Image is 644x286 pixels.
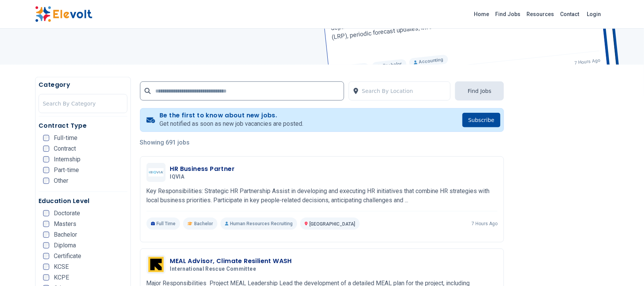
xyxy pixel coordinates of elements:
span: Doctorate [54,210,80,216]
h5: Education Level [39,197,127,206]
p: Human Resources Recruiting [221,218,297,230]
p: Full Time [147,218,180,230]
span: Part-time [54,167,79,173]
input: Masters [43,221,49,227]
img: Elevolt [35,6,92,22]
input: Internship [43,156,49,162]
h5: Contract Type [39,121,127,130]
span: Internship [54,156,80,162]
a: Resources [524,8,557,20]
input: Part-time [43,167,49,173]
input: Contract [43,146,49,152]
span: KCPE [54,275,69,281]
span: Masters [54,221,76,227]
input: KCSE [43,264,49,270]
input: Doctorate [43,210,49,216]
input: KCPE [43,275,49,281]
p: Get notified as soon as new job vacancies are posted. [159,119,303,128]
p: 7 hours ago [472,221,497,227]
h3: MEAL Advisor, Climate Resilient WASH [170,257,292,266]
span: International Rescue Committee [170,266,256,273]
a: Find Jobs [493,8,524,20]
a: Contact [557,8,583,20]
img: IQVIA [148,168,164,177]
span: KCSE [54,264,69,270]
span: IQVIA [170,174,185,180]
p: Showing 691 jobs [140,138,504,147]
a: IQVIAHR Business PartnerIQVIAKey Responsibilities: Strategic HR Partnership Assist in developing ... [147,163,498,230]
button: Subscribe [462,113,501,127]
span: Contract [54,146,76,152]
span: Bachelor [194,221,213,227]
span: Diploma [54,242,76,249]
p: Key Responsibilities: Strategic HR Partnership Assist in developing and executing HR initiatives ... [147,187,498,205]
button: Find Jobs [455,81,504,101]
input: Bachelor [43,232,49,238]
a: Home [471,8,493,20]
span: [GEOGRAPHIC_DATA] [309,221,355,227]
a: Login [583,6,606,22]
h4: Be the first to know about new jobs. [159,112,303,119]
iframe: Chat Widget [606,249,644,286]
span: Other [54,178,68,184]
input: Diploma [43,242,49,249]
input: Other [43,178,49,184]
span: Full-time [54,135,77,141]
span: Bachelor [54,232,77,238]
h3: HR Business Partner [170,164,235,174]
h5: Category [39,80,127,89]
img: International Rescue Committee [148,257,164,272]
input: Full-time [43,135,49,141]
span: Certificate [54,253,81,259]
input: Certificate [43,253,49,259]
